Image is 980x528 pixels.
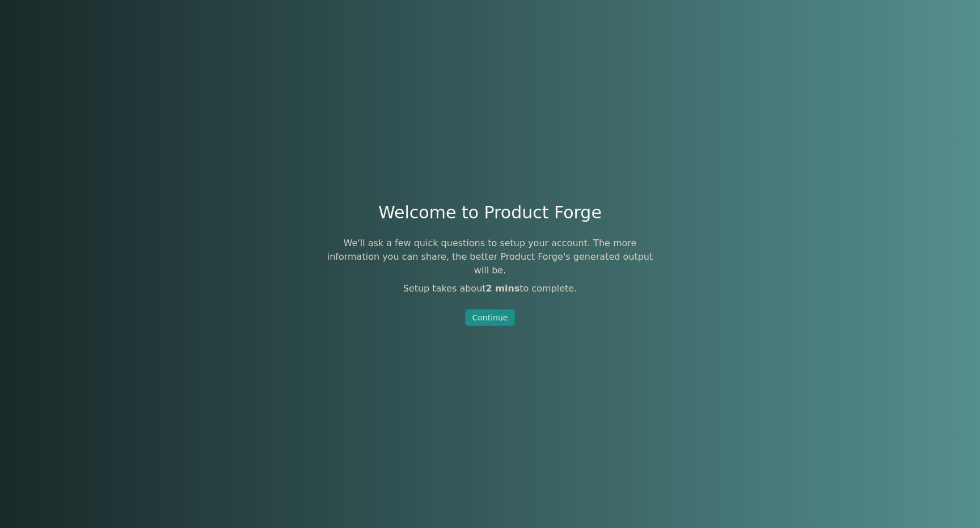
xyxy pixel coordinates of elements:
[465,309,516,326] button: Continue
[486,283,520,294] span: 2 mins
[378,202,602,223] h1: Welcome to Product Forge
[320,236,660,277] p: We'll ask a few quick questions to setup your account. The more information you can share, the be...
[472,312,508,323] div: Continue
[320,282,660,295] p: Setup takes about to complete.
